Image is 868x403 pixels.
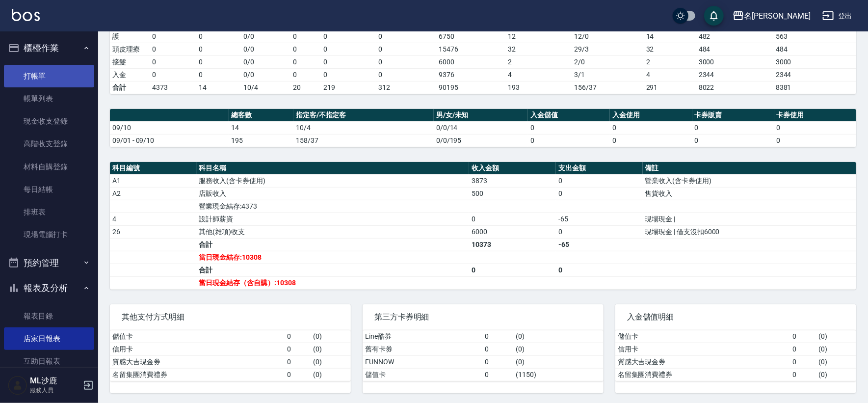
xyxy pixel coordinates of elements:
td: 0 [285,343,311,355]
a: 現金收支登錄 [4,110,94,133]
td: 0 [469,264,556,276]
th: 科目名稱 [197,162,470,175]
td: 0 [482,330,514,343]
td: 0 [196,30,240,43]
td: 10/4 [241,81,290,94]
td: 158/37 [293,134,434,147]
th: 卡券使用 [774,109,856,122]
td: 09/10 [110,121,229,134]
td: 質感大吉現金券 [615,355,790,368]
td: 3 / 1 [572,68,644,81]
td: 0 [376,55,437,68]
td: 2 [644,55,696,68]
td: 32 [644,43,696,55]
td: 2 / 0 [572,55,644,68]
td: 12 / 0 [572,30,644,43]
td: -65 [556,238,643,251]
a: 現場電腦打卡 [4,223,94,246]
td: 0 [290,30,321,43]
td: 名留集團消費禮券 [110,368,285,381]
td: ( 0 ) [513,343,604,355]
td: 0 [285,330,311,343]
td: ( 0 ) [816,330,856,343]
td: 信用卡 [615,343,790,355]
td: ( 0 ) [816,368,856,381]
td: 0 [290,43,321,55]
td: ( 0 ) [311,330,351,343]
a: 帳單列表 [4,87,94,110]
td: 0 [321,68,376,81]
td: 3000 [696,55,773,68]
td: ( 1150 ) [513,368,604,381]
td: ( 0 ) [513,330,604,343]
span: 第三方卡券明細 [374,312,592,322]
td: 195 [229,134,293,147]
td: ( 0 ) [513,355,604,368]
td: 29 / 3 [572,43,644,55]
td: 14 [196,81,240,94]
td: 0 [790,368,816,381]
td: 6750 [437,30,505,43]
td: 0 [692,121,774,134]
td: 0 [290,68,321,81]
td: ( 0 ) [311,355,351,368]
td: 0 [196,43,240,55]
td: 2 [505,55,572,68]
p: 服務人員 [30,386,80,395]
td: 0 [482,355,514,368]
td: 0 [610,134,692,147]
a: 打帳單 [4,65,94,87]
td: -65 [556,213,643,225]
td: 0 [482,368,514,381]
td: 店販收入 [197,187,470,200]
td: 合計 [197,238,470,251]
div: 名[PERSON_NAME] [744,10,811,22]
td: Line酷券 [363,330,482,343]
td: 15476 [437,43,505,55]
td: 0 / 0 [241,43,290,55]
td: 0 [321,55,376,68]
button: save [704,6,724,26]
td: 0 [290,55,321,68]
td: 8381 [773,81,856,94]
td: 0 / 0 [241,30,290,43]
img: Logo [12,9,40,21]
td: 3873 [469,174,556,187]
td: ( 0 ) [816,343,856,355]
td: FUNNOW [363,355,482,368]
td: 接髮 [110,55,150,68]
a: 材料自購登錄 [4,156,94,178]
td: 0 [469,213,556,225]
td: 0 [150,55,196,68]
th: 男/女/未知 [434,109,528,122]
th: 支出金額 [556,162,643,175]
td: 0 [150,43,196,55]
td: 儲值卡 [363,368,482,381]
td: 0 [610,121,692,134]
td: 0 [196,55,240,68]
td: 0 [528,121,610,134]
td: 0 [692,134,774,147]
td: 現場現金 | 借支沒扣6000 [643,225,856,238]
td: 2344 [696,68,773,81]
img: Person [8,376,27,395]
td: 312 [376,81,437,94]
td: 舊有卡券 [363,343,482,355]
td: 0 [528,134,610,147]
table: a dense table [110,162,856,290]
td: 現場現金 | [643,213,856,225]
th: 入金使用 [610,109,692,122]
td: 4373 [150,81,196,94]
td: 4 [505,68,572,81]
td: 4 [644,68,696,81]
td: 14 [229,121,293,134]
td: 0 [150,68,196,81]
td: 其他(雜項)收支 [197,225,470,238]
td: 484 [773,43,856,55]
td: 合計 [197,264,470,276]
td: 0 [376,43,437,55]
button: 櫃檯作業 [4,35,94,61]
td: 信用卡 [110,343,285,355]
td: 當日現金結存:10308 [197,251,470,264]
a: 每日結帳 [4,178,94,201]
